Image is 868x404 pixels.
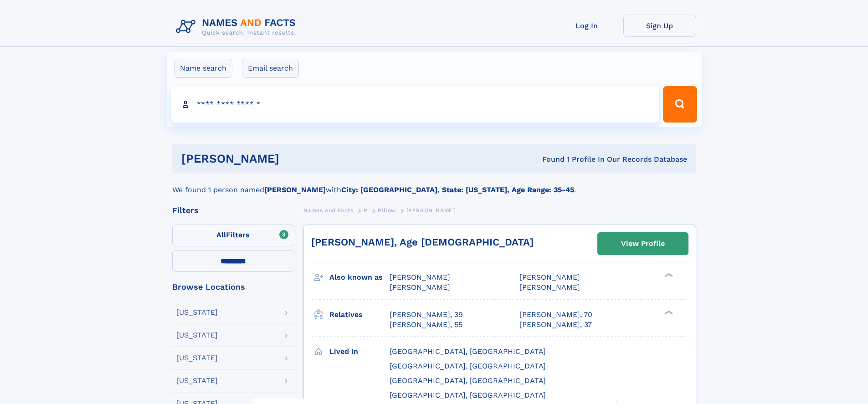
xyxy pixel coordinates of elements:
[663,272,673,278] div: ❯
[176,332,218,339] div: [US_STATE]
[378,207,396,214] span: Pillow
[172,15,303,39] img: Logo Names and Facts
[172,225,294,246] label: Filters
[311,236,534,248] a: [PERSON_NAME], Age [DEMOGRAPHIC_DATA]
[411,154,687,164] div: Found 1 Profile In Our Records Database
[364,207,368,214] span: P
[172,283,294,291] div: Browse Locations
[390,310,463,320] a: [PERSON_NAME], 39
[623,15,696,37] a: Sign Up
[378,205,396,216] a: Pillow
[519,320,592,330] a: [PERSON_NAME], 37
[181,153,411,164] h1: [PERSON_NAME]
[364,205,368,216] a: P
[663,309,673,315] div: ❯
[329,344,390,359] h3: Lived in
[329,307,390,322] h3: Relatives
[406,207,455,214] span: [PERSON_NAME]
[172,206,294,215] div: Filters
[390,347,546,356] span: [GEOGRAPHIC_DATA], [GEOGRAPHIC_DATA]
[663,86,697,123] button: Search Button
[390,362,546,370] span: [GEOGRAPHIC_DATA], [GEOGRAPHIC_DATA]
[242,59,299,78] label: Email search
[598,233,688,255] a: View Profile
[264,185,326,194] b: [PERSON_NAME]
[390,376,546,385] span: [GEOGRAPHIC_DATA], [GEOGRAPHIC_DATA]
[176,377,218,384] div: [US_STATE]
[303,205,354,216] a: Names and Facts
[519,310,592,320] a: [PERSON_NAME], 70
[390,283,450,291] span: [PERSON_NAME]
[621,233,665,254] div: View Profile
[550,15,623,37] a: Log In
[176,309,218,316] div: [US_STATE]
[172,174,696,195] div: We found 1 person named with .
[390,391,546,399] span: [GEOGRAPHIC_DATA], [GEOGRAPHIC_DATA]
[216,230,226,239] span: All
[390,320,462,330] a: [PERSON_NAME], 55
[176,354,218,362] div: [US_STATE]
[519,283,580,291] span: [PERSON_NAME]
[329,270,390,285] h3: Also known as
[519,273,580,281] span: [PERSON_NAME]
[174,59,232,78] label: Name search
[390,273,450,281] span: [PERSON_NAME]
[341,185,574,194] b: City: [GEOGRAPHIC_DATA], State: [US_STATE], Age Range: 35-45
[171,86,659,123] input: search input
